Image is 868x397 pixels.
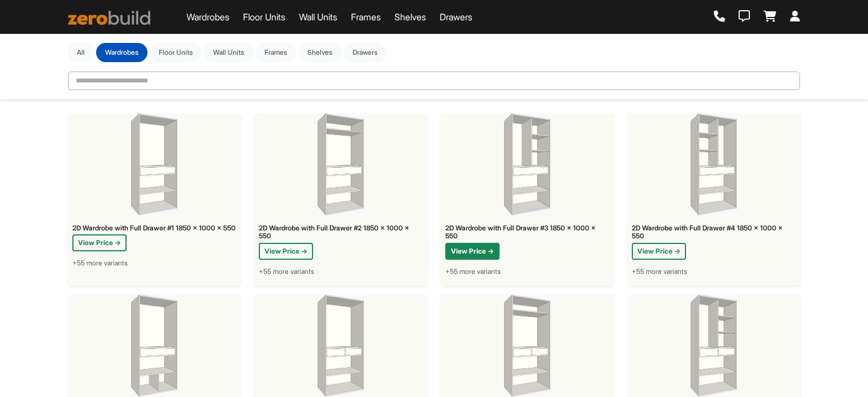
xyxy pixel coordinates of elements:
button: Wardrobes [96,43,147,62]
a: Login [790,11,800,23]
button: All [68,43,94,62]
img: 2D Wardrobe with Full Drawer #5 1850 x 1000 x 550 [131,295,177,396]
span: +55 more variants [72,258,128,268]
img: ZeroBuild logo [68,11,150,25]
a: 2D Wardrobe with Full Drawer #4 1850 x 1000 x 5502D Wardrobe with Full Drawer #4 1850 x 1000 x 55... [627,114,800,286]
a: 2D Wardrobe with Full Drawer #2 1850 x 1000 x 5502D Wardrobe with Full Drawer #2 1850 x 1000 x 55... [254,114,427,286]
div: 2D Wardrobe with Full Drawer #2 1850 x 1000 x 550 [259,224,423,241]
button: Frames [255,43,296,62]
span: +55 more variants [445,267,501,277]
div: 2D Wardrobe with Full Drawer #3 1850 x 1000 x 550 [445,224,609,241]
img: 2D Wardrobe with Full Drawer #1 1850 x 1000 x 550 [131,114,177,215]
a: Drawers [440,10,472,24]
img: 2D Wardrobe with Full Drawer #4 1850 x 1000 x 550 [691,114,737,215]
button: Shelves [298,43,341,62]
img: 2D Wardrobe with Full Drawer #3 1850 x 1000 x 550 [504,114,550,215]
img: 2D Wardrobe with Drawer Set #3 1850 x 1000 x 550 [691,295,737,396]
div: 2D Wardrobe with Full Drawer #4 1850 x 1000 x 550 [632,224,796,241]
a: Wardrobes [186,10,229,24]
button: View Price → [72,234,127,251]
a: 2D Wardrobe with Full Drawer #3 1850 x 1000 x 5502D Wardrobe with Full Drawer #3 1850 x 1000 x 55... [441,114,614,286]
div: 2D Wardrobe with Full Drawer #1 1850 x 1000 x 550 [72,224,236,232]
button: View Price → [259,243,313,260]
button: View Price → [445,243,500,260]
a: Wall Units [299,10,337,24]
img: 2D Wardrobe with Full Drawer #2 1850 x 1000 x 550 [318,114,364,215]
a: Floor Units [243,10,285,24]
button: Drawers [344,43,387,62]
img: 2D Wardrobe with Drawer Set #1 1850 x 1000 x 550 [318,295,364,396]
button: Floor Units [150,43,202,62]
span: +55 more variants [632,267,687,277]
button: View Price → [632,243,686,260]
a: Shelves [394,10,426,24]
span: +55 more variants [259,267,314,277]
img: 2D Wardrobe with Drawer Set #2 1850 x 1000 x 550 [504,295,550,396]
a: Frames [351,10,381,24]
button: Wall Units [204,43,253,62]
a: 2D Wardrobe with Full Drawer #1 1850 x 1000 x 5502D Wardrobe with Full Drawer #1 1850 x 1000 x 55... [68,114,241,286]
